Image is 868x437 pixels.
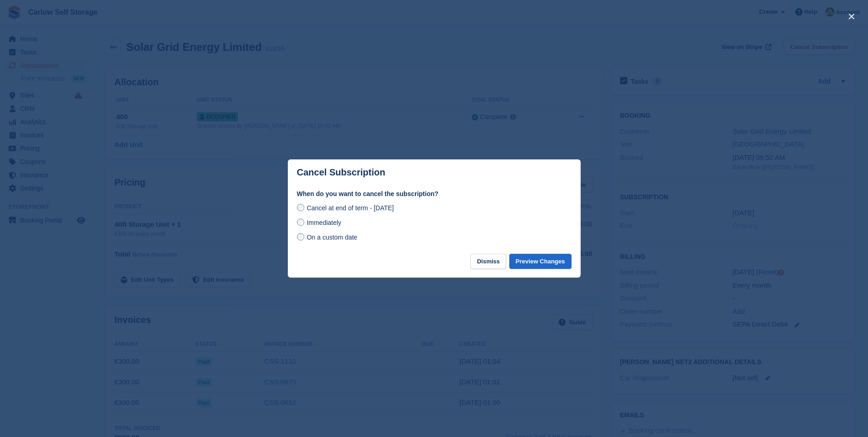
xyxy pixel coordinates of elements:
button: close [844,9,859,24]
span: On a custom date [307,234,357,241]
input: Cancel at end of term - [DATE] [297,204,304,211]
label: When do you want to cancel the subscription? [297,189,571,199]
p: Cancel Subscription [297,167,385,178]
span: Cancel at end of term - [DATE] [307,204,394,212]
input: On a custom date [297,233,304,240]
span: Immediately [307,219,341,226]
button: Dismiss [470,254,506,269]
button: Preview Changes [509,254,571,269]
input: Immediately [297,218,304,226]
